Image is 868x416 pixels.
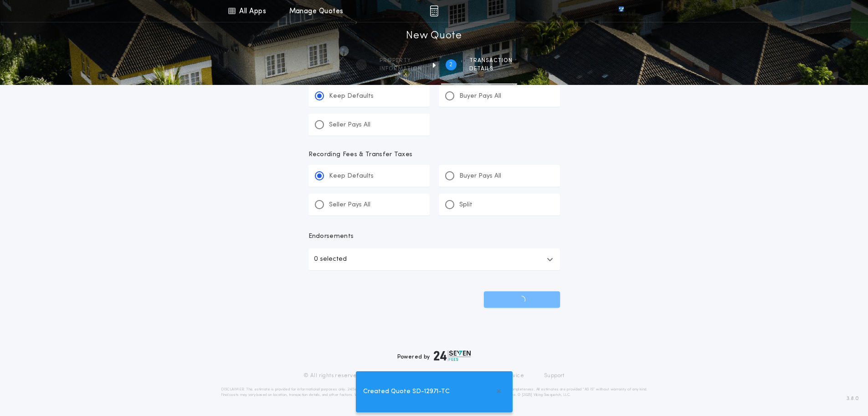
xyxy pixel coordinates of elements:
p: Keep Defaults [329,92,374,101]
p: Keep Defaults [329,172,374,181]
p: Buyer Pays All [459,172,501,181]
h2: 2 [449,61,452,68]
span: information [380,65,422,73]
img: vs-icon [602,6,640,16]
p: Endorsements [308,232,560,241]
p: Split [459,200,473,210]
p: 0 selected [314,254,347,265]
span: Transaction [469,57,513,64]
button: 0 selected [308,248,560,270]
h1: New Quote [406,29,462,43]
span: Property [380,57,422,64]
img: img [430,5,438,16]
p: Seller Pays All [329,200,370,210]
p: Seller Pays All [329,121,370,130]
p: Recording Fees & Transfer Taxes [308,150,560,159]
img: logo [434,350,471,361]
span: Created Quote SD-12971-TC [363,387,450,397]
div: Powered by [397,350,471,361]
p: Buyer Pays All [459,92,501,101]
span: details [469,65,513,73]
